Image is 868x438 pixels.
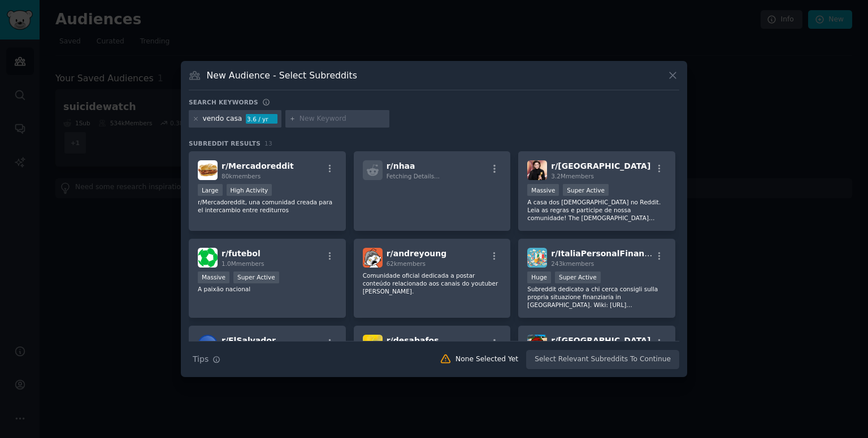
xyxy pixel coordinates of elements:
[227,184,272,196] div: High Activity
[246,114,277,124] div: 3.6 / yr
[555,271,601,283] div: Super Active
[222,173,261,179] span: 80k members
[527,160,547,180] img: brasil
[527,248,547,268] img: ItaliaPersonalFinance
[198,160,218,180] img: Mercadoreddit
[222,260,264,267] span: 1.0M members
[551,161,650,170] span: r/ [GEOGRAPHIC_DATA]
[387,161,415,170] span: r/ nhaa
[198,198,337,214] p: r/Mercadoreddit, una comunidad creada para el intercambio entre rediturros
[264,140,272,147] span: 13
[363,271,502,295] p: Comunidade oficial dedicada a postar conteúdo relacionado aos canais do youtuber [PERSON_NAME].
[527,335,547,354] img: italy
[198,285,337,293] p: A paixão nacional
[387,260,426,267] span: 62k members
[193,353,209,365] span: Tips
[387,249,447,258] span: r/ andreyoung
[233,271,279,283] div: Super Active
[222,336,276,345] span: r/ ElSalvador
[387,336,439,345] span: r/ desabafos
[527,285,666,309] p: Subreddit dedicato a chi cerca consigli sulla propria situazione finanziaria in [GEOGRAPHIC_DATA]...
[363,335,383,354] img: desabafos
[222,249,261,258] span: r/ futebol
[551,249,654,258] span: r/ ItaliaPersonalFinance
[300,114,385,124] input: New Keyword
[189,349,224,369] button: Tips
[551,336,650,345] span: r/ [GEOGRAPHIC_DATA]
[198,335,218,354] img: ElSalvador
[527,198,666,222] p: A casa dos [DEMOGRAPHIC_DATA] no Reddit. Leia as regras e participe de nossa comunidade! The [DEM...
[207,69,357,81] h3: New Audience - Select Subreddits
[222,161,294,170] span: r/ Mercadoreddit
[189,98,258,106] h3: Search keywords
[203,114,242,124] div: vendo casa
[198,271,229,283] div: Massive
[527,271,551,283] div: Huge
[551,260,594,267] span: 243k members
[455,354,518,365] div: None Selected Yet
[551,173,594,179] span: 3.2M members
[198,248,218,268] img: futebol
[527,184,559,196] div: Massive
[198,184,223,196] div: Large
[563,184,609,196] div: Super Active
[189,139,261,147] span: Subreddit Results
[387,173,440,179] span: Fetching Details...
[363,248,383,268] img: andreyoung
